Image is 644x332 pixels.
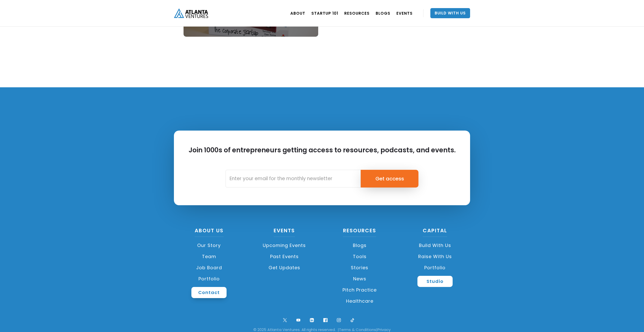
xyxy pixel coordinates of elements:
input: Enter your email for the monthly newsletter [226,170,361,188]
a: Past Events [249,251,320,262]
a: RESOURCES [344,6,370,20]
img: linkedin logo [309,317,315,324]
a: Portfolio [400,262,470,273]
a: ABOUT [290,6,305,20]
form: Email Form [226,170,419,188]
img: facebook logo [322,317,329,324]
a: Pitch Practice [325,284,395,296]
a: Portfolio [174,273,244,284]
a: Tools [325,251,395,262]
a: Studio [417,276,453,287]
a: Events [274,227,295,237]
a: Team [174,251,244,262]
a: Healthcare [325,296,395,307]
img: ig symbol [335,317,342,324]
img: youtube symbol [295,317,302,324]
a: Job Board [174,262,244,273]
a: Stories [325,262,395,273]
img: tik tok logo [349,317,356,324]
a: Build with us [400,240,470,251]
h2: Join 1000s of entrepreneurs getting access to resources, podcasts, and events. [189,146,456,163]
a: Resources [343,227,376,237]
a: Blogs [325,240,395,251]
a: News [325,273,395,284]
a: CAPITAL [423,227,447,237]
a: Our Story [174,240,244,251]
input: Get access [361,170,419,188]
a: Upcoming Events [249,240,320,251]
a: Contact [191,287,227,298]
a: Startup 101 [311,6,338,20]
a: BLOGS [376,6,390,20]
a: Raise with Us [400,251,470,262]
a: EVENTS [396,6,413,20]
a: Build With Us [430,8,470,18]
a: About US [195,227,224,237]
a: Get Updates [249,262,320,273]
